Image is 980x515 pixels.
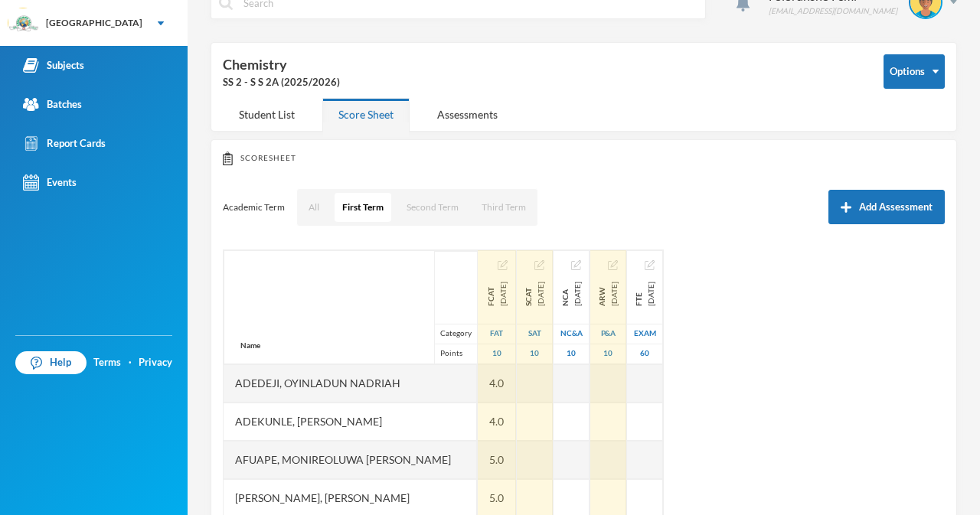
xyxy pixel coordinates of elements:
[590,324,626,344] div: Project And Assignment
[23,174,77,191] div: Events
[522,282,534,306] span: SCAT
[632,282,657,306] div: First Term Examination
[571,259,581,271] button: Edit Assessment
[828,190,945,224] button: Add Assessment
[224,328,276,363] div: Name
[223,152,945,165] div: Scoresheet
[884,54,945,89] button: Options
[399,193,466,222] button: Second Term
[478,403,516,441] div: 4.0
[23,135,106,152] div: Report Cards
[129,355,132,370] div: ·
[478,344,515,363] div: 10
[224,364,477,403] div: Adedeji, Oyinladun Nadriah
[434,324,477,344] div: Category
[632,282,645,306] span: FTE
[596,282,608,306] span: ARW
[554,324,589,344] div: Notecheck And Attendance
[478,441,516,479] div: 5.0
[335,193,391,222] button: First Term
[596,282,620,306] div: Assignment and Researach Work
[559,282,571,306] span: NCA
[224,403,477,441] div: Adekunle, [PERSON_NAME]
[8,8,39,39] img: logo
[223,54,861,90] div: Chemistry
[93,355,121,370] a: Terms
[434,344,477,363] div: Points
[608,260,618,270] img: edit
[517,324,552,344] div: Second Assessment Test
[590,344,626,363] div: 10
[223,98,311,131] div: Student List
[485,282,509,306] div: First Continuous Assessment Test
[559,282,583,306] div: Note check and Attendance
[322,98,410,131] div: Score Sheet
[571,260,581,270] img: edit
[478,364,516,403] div: 4.0
[23,57,84,73] div: Subjects
[474,193,534,222] button: Third Term
[627,344,662,363] div: 60
[421,98,514,131] div: Assessments
[46,16,142,30] div: [GEOGRAPHIC_DATA]
[522,282,547,306] div: Second Continuous Assessment Test
[645,259,655,271] button: Edit Assessment
[478,324,515,344] div: First Assessment Test
[534,259,544,271] button: Edit Assessment
[224,441,477,479] div: Afuape, Monireoluwa [PERSON_NAME]
[498,260,508,270] img: edit
[485,282,497,306] span: FCAT
[517,344,552,363] div: 10
[627,324,662,344] div: Examination
[23,96,82,112] div: Batches
[608,259,618,271] button: Edit Assessment
[223,75,861,90] div: SS 2 - S S 2A (2025/2026)
[139,355,172,370] a: Privacy
[498,259,508,271] button: Edit Assessment
[645,260,655,270] img: edit
[301,193,327,222] button: All
[534,260,544,270] img: edit
[769,5,897,17] div: [EMAIL_ADDRESS][DOMAIN_NAME]
[15,351,87,374] a: Help
[223,201,285,213] p: Academic Term
[554,344,589,363] div: 10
